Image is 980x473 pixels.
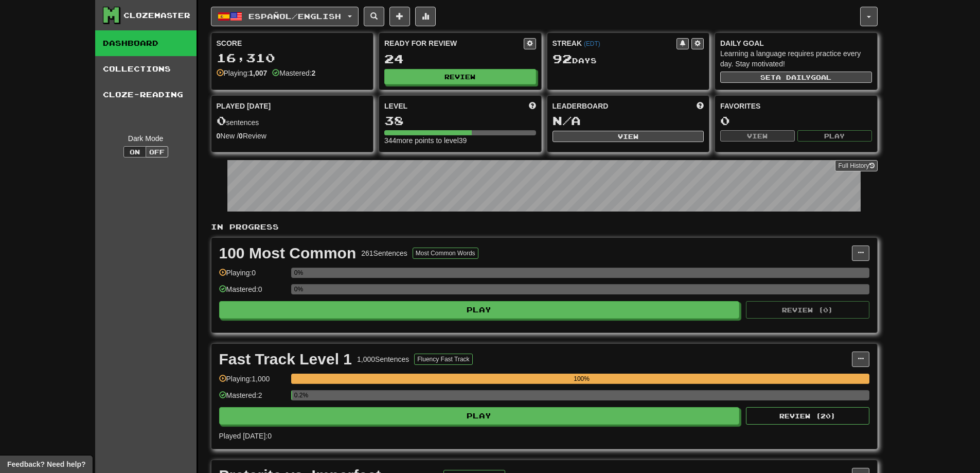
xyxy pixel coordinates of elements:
button: Play [797,130,872,142]
button: Most Common Words [413,248,478,259]
div: Learning a language requires practice every day. Stay motivated! [720,48,872,69]
div: Mastered: 0 [219,284,286,301]
div: Ready for Review [384,38,524,48]
button: View [720,130,795,142]
span: Level [384,101,407,111]
a: Cloze-Reading [95,82,197,108]
div: 261 Sentences [361,248,407,258]
div: Mastered: 2 [219,390,286,407]
span: Score more points to level up [529,101,536,111]
div: 344 more points to level 39 [384,135,536,146]
button: Review (20) [746,407,869,425]
div: New / Review [217,131,368,141]
a: Collections [95,56,197,82]
button: Play [219,301,740,319]
button: Seta dailygoal [720,72,872,83]
div: sentences [217,114,368,128]
strong: 0 [239,132,243,140]
div: 0 [720,114,872,127]
button: View [553,131,704,142]
a: (EDT) [584,40,600,47]
button: Review [384,69,536,84]
div: Score [217,38,368,48]
div: Mastered: [272,68,315,78]
button: Fluency Fast Track [414,354,472,365]
strong: 1,007 [249,69,267,77]
div: Favorites [720,101,872,111]
div: 16,310 [217,51,368,64]
span: Played [DATE]: 0 [219,432,272,440]
span: a daily [776,74,811,81]
span: Leaderboard [553,101,609,111]
strong: 0 [217,132,221,140]
a: Dashboard [95,30,197,56]
div: Clozemaster [123,10,190,21]
button: More stats [415,7,436,26]
button: Off [146,146,168,157]
button: Español/English [211,7,359,26]
strong: 2 [312,69,316,77]
div: 24 [384,52,536,65]
div: 100 Most Common [219,246,357,261]
span: Open feedback widget [7,459,85,469]
span: This week in points, UTC [697,101,704,111]
p: In Progress [211,222,878,232]
div: Playing: 0 [219,268,286,285]
div: Playing: [217,68,268,78]
button: Add sentence to collection [389,7,410,26]
div: 1,000 Sentences [357,354,409,364]
div: Daily Goal [720,38,872,48]
div: Fast Track Level 1 [219,352,352,367]
div: 38 [384,114,536,127]
div: Dark Mode [103,133,189,144]
div: Playing: 1,000 [219,374,286,391]
button: Review (0) [746,301,869,319]
button: Play [219,407,740,425]
span: Played [DATE] [217,101,271,111]
span: 92 [553,51,572,66]
button: Search sentences [364,7,384,26]
a: Full History [835,160,877,171]
span: 0 [217,113,226,128]
div: 100% [294,374,869,384]
div: Streak [553,38,677,48]
span: Español / English [248,12,341,21]
button: On [123,146,146,157]
div: Day s [553,52,704,66]
span: N/A [553,113,581,128]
